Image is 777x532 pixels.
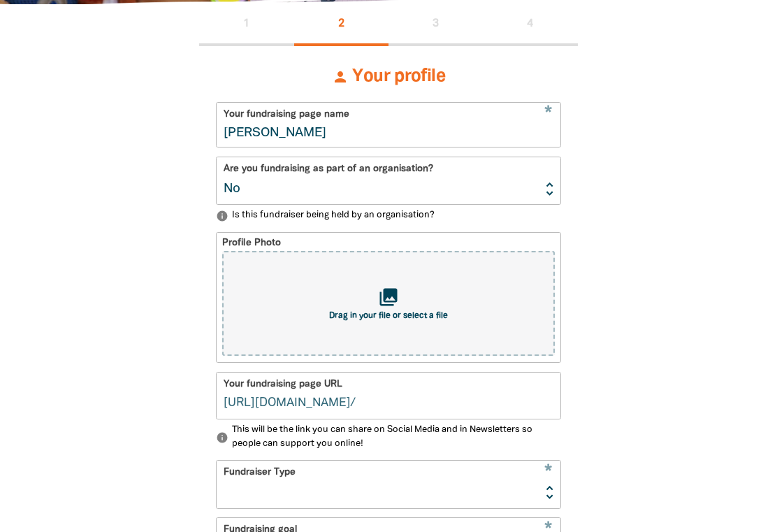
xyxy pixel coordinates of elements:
button: Stage 1 [199,4,293,46]
span: Drag in your file or select a file [329,312,448,320]
span: 1 [243,18,249,29]
i: info [216,431,228,444]
span: [DOMAIN_NAME][URL] [224,395,351,412]
span: / [217,373,354,419]
p: This will be the link you can share on Social Media and in Newsletters so people can support you ... [216,424,560,451]
i: collections [378,287,399,308]
h3: Your profile [216,63,560,91]
p: Is this fundraiser being held by an organisation? [216,209,560,223]
i: info [216,210,228,222]
div: fundraising.ilf.org.au/ [217,373,560,419]
i: person [332,69,349,85]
